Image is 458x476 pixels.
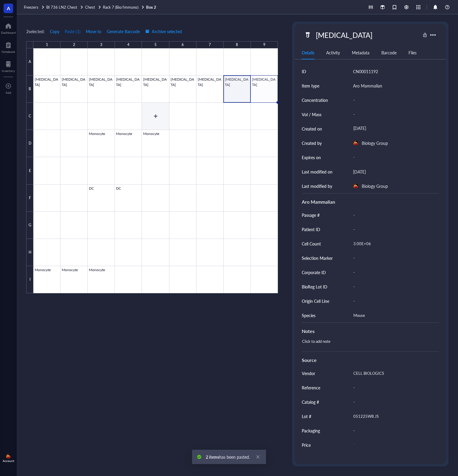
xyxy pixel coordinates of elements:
a: Box 2 [146,4,157,10]
a: Close [255,454,261,460]
div: - [351,223,437,236]
div: - [351,209,437,221]
div: - [351,424,437,437]
div: Price [302,442,311,448]
button: Archive selected [145,27,182,36]
div: 1 [46,41,48,48]
div: Corporate ID [302,269,326,276]
div: Metadata [352,49,369,56]
img: e3b8e2f9-2f7f-49fa-a8fb-4d0ab0feffc4.jpeg [353,184,358,188]
div: - [351,252,437,264]
div: Aro Mammalian [302,198,439,205]
div: F [26,185,33,212]
div: - [351,108,437,121]
div: Add [6,91,11,94]
div: E [26,157,33,184]
a: Freezers [24,4,45,10]
div: 2 [73,41,75,48]
div: 5 [154,41,157,48]
div: - [351,440,434,450]
div: - [351,381,437,394]
div: Catalog # [302,399,319,405]
div: Packaging [302,427,320,434]
div: Cell Count [302,240,321,247]
div: Notebook [1,50,15,53]
div: Item type [302,82,319,89]
div: B [26,76,33,103]
div: Details [302,49,314,56]
span: has been pasted. [206,454,250,460]
a: Notebook [1,40,15,53]
span: A [7,4,10,12]
div: [MEDICAL_DATA] [313,29,375,41]
div: 3 [100,41,102,48]
div: Mouse [351,309,437,322]
div: Dashboard [1,31,16,34]
div: - [351,94,437,106]
div: Vol / Mass [302,111,321,118]
span: Rack 7 (Bio/Immuno) [103,4,138,10]
div: Files [409,49,417,56]
div: 8 [236,41,238,48]
div: I [26,266,33,293]
div: Vendor [302,370,315,377]
div: [DATE] [351,123,437,134]
div: Created on [302,125,322,132]
div: Selection Marker [302,255,333,261]
div: Origin Cell Line [302,298,329,304]
div: Created by [302,140,322,146]
span: close [256,455,260,459]
button: Copy [49,27,60,36]
span: Copy [50,29,59,34]
div: - [351,152,437,163]
div: Concentration [302,97,328,103]
span: BI 736 LN2 Chest [46,4,77,10]
a: BI 736 LN2 Chest [46,4,84,10]
div: H [26,239,33,266]
div: Inventory [2,69,15,73]
button: Paste (1) [64,27,81,36]
div: Account [3,459,14,463]
div: Notes [302,328,439,335]
div: 7 [209,41,211,48]
div: Source [302,357,439,364]
div: Last modified on [302,168,332,175]
div: Activity [326,49,340,56]
div: BioReg Lot ID [302,283,327,290]
div: - [351,280,437,293]
div: CELL BIOLOGICS [351,367,437,380]
div: 051225W8.JS [351,410,437,423]
img: e3b8e2f9-2f7f-49fa-a8fb-4d0ab0feffc4.jpeg [6,454,11,459]
div: G [26,212,33,239]
div: A [26,48,33,76]
div: Aro Mammalian [353,82,382,89]
div: 3.00E+06 [351,237,437,250]
b: 2 items [206,454,219,460]
div: Last modified by [302,183,332,189]
div: Passage # [302,212,320,218]
div: Reference [302,384,320,391]
div: Click to add note [299,337,437,351]
div: Biology Group [362,182,388,190]
div: [DATE] [353,168,366,175]
div: 9 [263,41,265,48]
div: - [351,295,437,307]
div: Species [302,312,315,319]
img: e3b8e2f9-2f7f-49fa-a8fb-4d0ab0feffc4.jpeg [353,141,358,145]
div: 2 selected: [26,28,45,35]
span: Generate Barcode [107,29,140,34]
span: Freezers [24,4,38,10]
span: Move to [86,29,101,34]
span: Chest [85,4,95,10]
div: CN00011192 [353,68,378,75]
button: Generate Barcode [106,27,140,36]
div: C [26,103,33,130]
div: Expires on [302,154,321,161]
span: Archive selected [145,29,182,34]
a: Dashboard [1,21,16,34]
div: ID [302,68,306,75]
a: Inventory [2,59,15,73]
div: Barcode [381,49,397,56]
div: D [26,130,33,157]
div: 4 [127,41,129,48]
